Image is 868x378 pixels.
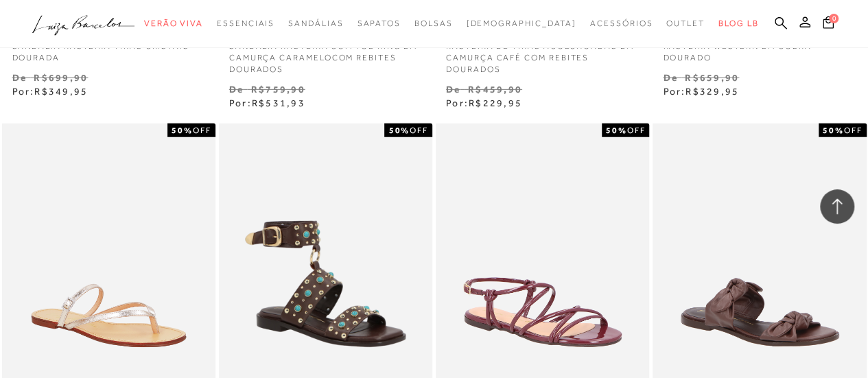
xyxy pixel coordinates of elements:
a: categoryNavScreenReaderText [217,11,274,36]
button: 0 [819,15,838,34]
span: Por: [663,86,739,97]
small: De [12,72,27,83]
span: Por: [12,86,89,97]
strong: 50% [606,126,627,135]
span: Essenciais [217,19,274,28]
a: categoryNavScreenReaderText [357,11,400,36]
span: Sandálias [288,19,343,28]
span: OFF [626,126,645,135]
span: Por: [229,97,305,108]
span: Verão Viva [144,19,203,28]
small: De [663,72,677,83]
a: categoryNavScreenReaderText [414,11,453,36]
a: RASTEIRA DE TIRAS ACOLCHOADAS EM CAMURÇA CAFÉ COM REBITES DOURADOS [436,32,649,75]
small: R$459,90 [468,84,522,95]
span: Sapatos [357,19,400,28]
strong: 50% [823,126,844,135]
span: OFF [410,126,428,135]
a: categoryNavScreenReaderText [288,11,343,36]
small: R$659,90 [685,72,739,83]
a: categoryNavScreenReaderText [590,11,653,36]
a: SANDÁLIA RASTEIRA COM TOE RING EM CAMURÇA CARAMELOCOM REBITES DOURADOS [219,32,432,75]
span: R$349,95 [34,86,88,97]
small: De [229,84,244,95]
span: Outlet [666,19,705,28]
small: De [446,84,460,95]
span: R$229,95 [469,97,522,108]
span: Acessórios [590,19,653,28]
span: 0 [829,14,838,23]
a: BLOG LB [718,11,758,36]
span: OFF [193,126,211,135]
span: Por: [446,97,522,108]
small: R$759,90 [251,84,305,95]
strong: 50% [388,126,410,135]
span: BLOG LB [718,19,758,28]
span: [DEMOGRAPHIC_DATA] [466,19,576,28]
span: R$531,93 [252,97,305,108]
a: categoryNavScreenReaderText [144,11,203,36]
a: categoryNavScreenReaderText [666,11,705,36]
a: noSubCategoriesText [466,11,576,36]
span: R$329,95 [685,86,739,97]
a: Sandália rasteira tiras cristais dourada [2,32,215,64]
small: R$699,90 [34,72,88,83]
span: OFF [844,126,863,135]
a: RASTEIRA WESTERN EM COBRA DOURADO [653,32,866,64]
span: Bolsas [414,19,453,28]
strong: 50% [172,126,193,135]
